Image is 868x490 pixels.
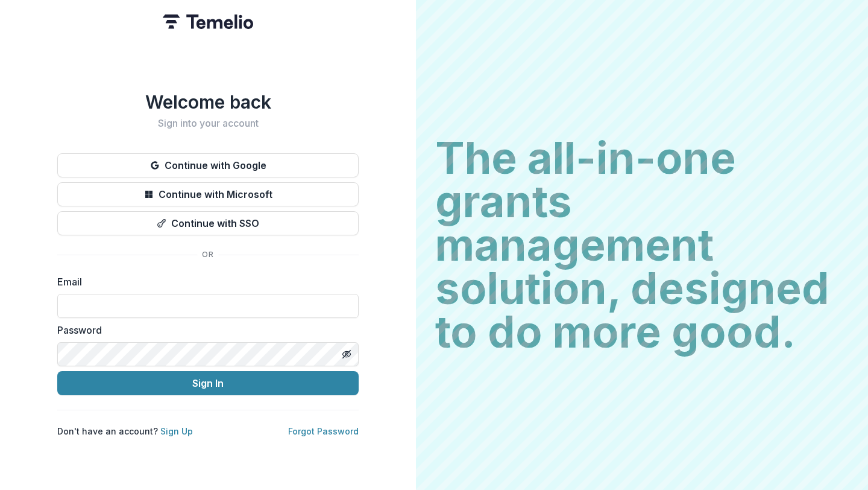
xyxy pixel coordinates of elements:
[337,345,356,364] button: Toggle password visibility
[57,323,351,337] label: Password
[57,91,359,113] h1: Welcome back
[57,211,359,235] button: Continue with SSO
[288,426,359,436] a: Forgot Password
[57,371,359,395] button: Sign In
[57,275,351,289] label: Email
[160,426,193,436] a: Sign Up
[57,153,359,177] button: Continue with Google
[57,182,359,206] button: Continue with Microsoft
[163,14,253,29] img: Temelio
[57,425,193,437] p: Don't have an account?
[57,118,359,129] h2: Sign into your account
